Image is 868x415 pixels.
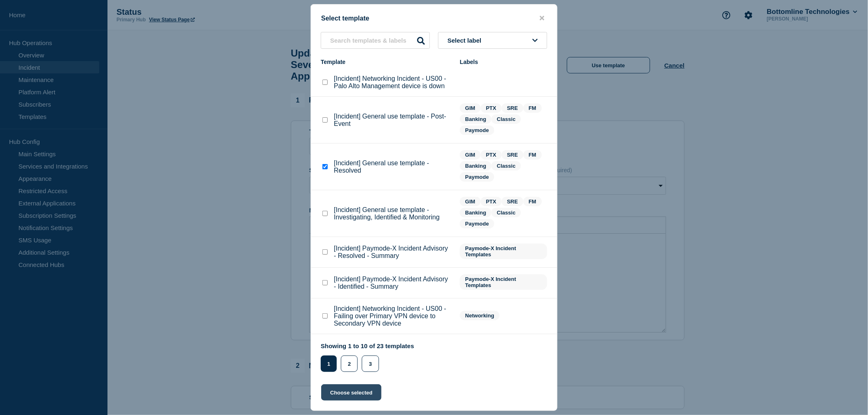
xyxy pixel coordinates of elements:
span: FM [523,197,542,206]
span: SRE [502,103,523,113]
span: Paymode-X Incident Templates [460,244,547,259]
span: FM [523,103,542,113]
p: [Incident] Networking Incident - US00 - Failing over Primary VPN device to Secondary VPN device [334,305,452,327]
span: PTX [481,150,502,160]
p: [Incident] General use template - Investigating, Identified & Monitoring [334,206,452,221]
span: Classic [491,114,521,124]
p: [Incident] Paymode-X Incident Advisory - Identified - Summary [334,276,452,290]
input: Search templates & labels [321,32,430,49]
p: [Incident] Networking Incident - US00 - Palo Alto Management device is down [334,75,452,90]
input: [Incident] General use template - Resolved checkbox [322,164,328,169]
button: 3 [362,356,379,372]
span: PTX [481,103,502,113]
input: [Incident] Networking Incident - US00 - Failing over Primary VPN device to Secondary VPN device c... [322,313,328,319]
button: Choose selected [321,384,381,401]
span: GIM [460,197,481,206]
div: Select template [311,14,557,22]
input: [Incident] General use template - Investigating, Identified & Monitoring checkbox [322,211,328,216]
input: [Incident] Paymode-X Incident Advisory - Identified - Summary checkbox [322,280,328,285]
span: Select label [448,37,485,44]
span: Banking [460,161,491,171]
span: FM [523,150,542,160]
input: [Incident] Networking Incident - US00 - Palo Alto Management device is down checkbox [322,80,328,85]
button: 2 [341,356,358,372]
span: SRE [502,197,523,206]
button: 1 [321,356,337,372]
span: Paymode [460,219,494,228]
input: [Incident] Paymode-X Incident Advisory - Resolved - Summary checkbox [322,249,328,255]
span: PTX [481,197,502,206]
span: Classic [491,208,521,217]
div: Labels [460,59,547,65]
span: Networking [460,311,500,320]
div: Template [321,59,452,65]
button: Select label [438,32,547,49]
span: Banking [460,114,491,124]
button: close button [537,14,547,22]
p: [Incident] Paymode-X Incident Advisory - Resolved - Summary [334,245,452,260]
p: Showing 1 to 10 of 23 templates [321,342,414,349]
span: Banking [460,208,491,217]
span: Paymode [460,172,494,182]
span: GIM [460,103,481,113]
span: Classic [491,161,521,171]
span: Paymode [460,125,494,135]
span: Paymode-X Incident Templates [460,274,547,290]
input: [Incident] General use template - Post-Event checkbox [322,117,328,123]
p: [Incident] General use template - Resolved [334,160,452,174]
span: GIM [460,150,481,160]
p: [Incident] General use template - Post-Event [334,113,452,128]
span: SRE [502,150,523,160]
